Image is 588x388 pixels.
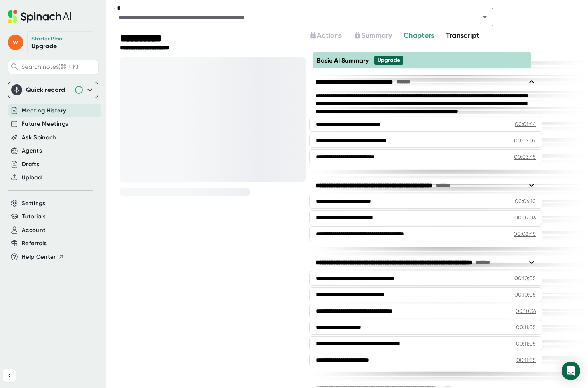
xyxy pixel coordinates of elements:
div: Upgrade to access [309,30,353,41]
button: Upload [22,173,42,182]
button: Chapters [404,30,434,41]
span: Chapters [404,31,434,40]
div: Upgrade [378,57,400,64]
button: Open [479,12,490,23]
span: Actions [317,31,342,40]
button: Future Meetings [22,119,68,128]
button: Tutorials [22,212,45,221]
span: Transcript [446,31,479,40]
span: Basic AI Summary [317,57,369,64]
button: Referrals [22,239,47,248]
div: 00:10:36 [516,307,536,315]
button: Help Center [22,253,64,262]
div: 00:10:05 [514,291,536,298]
div: 00:01:44 [515,120,536,128]
div: Starter Plan [31,35,63,42]
div: Open Intercom Messenger [562,362,580,380]
div: 00:11:55 [516,356,536,364]
span: Summary [361,31,392,40]
div: Upgrade to access [353,30,403,41]
div: 00:06:10 [515,197,536,205]
div: 00:02:07 [514,137,536,144]
div: 00:07:06 [514,214,536,221]
button: Account [22,226,45,235]
button: Settings [22,199,45,208]
button: Collapse sidebar [3,369,16,382]
div: 00:08:45 [514,230,536,238]
button: Ask Spinach [22,133,56,142]
button: Actions [309,30,342,41]
span: Search notes (⌘ + K) [21,63,96,70]
div: 00:11:05 [516,323,536,331]
button: Summary [353,30,392,41]
button: Transcript [446,30,479,41]
span: w [8,35,23,50]
div: 00:10:05 [514,274,536,282]
a: Upgrade [31,42,57,50]
button: Agents [22,146,42,155]
div: Quick record [11,82,94,98]
button: Drafts [22,160,39,169]
div: 00:03:45 [514,153,536,161]
div: 00:11:05 [516,340,536,348]
div: Quick record [26,86,70,94]
span: Help Center [22,253,56,262]
button: Meeting History [22,106,66,115]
